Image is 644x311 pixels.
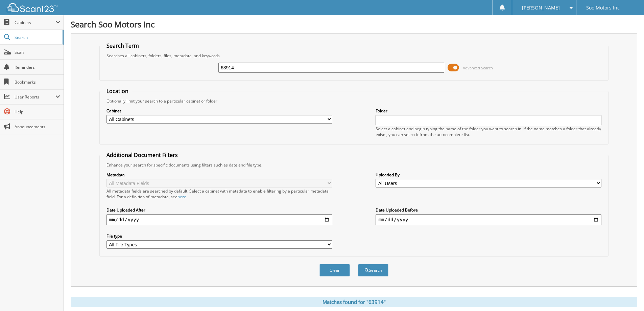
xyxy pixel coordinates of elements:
[376,108,601,114] label: Folder
[106,188,332,200] div: All metadata fields are searched by default. Select a cabinet with metadata to enable filtering b...
[106,207,332,213] label: Date Uploaded After
[376,214,601,225] input: end
[103,53,605,59] div: Searches all cabinets, folders, files, metadata, and keywords
[103,151,181,159] legend: Additional Document Filters
[15,124,60,130] span: Announcements
[15,49,60,55] span: Scan
[463,65,493,70] span: Advanced Search
[376,126,601,137] div: Select a cabinet and begin typing the name of the folder you want to search in. If the name match...
[15,109,60,115] span: Help
[71,297,637,307] div: Matches found for "63914"
[71,19,637,30] h1: Search Soo Motors Inc
[106,214,332,225] input: start
[103,98,605,104] div: Optionally limit your search to a particular cabinet or folder
[15,35,59,40] span: Search
[358,264,388,276] button: Search
[106,233,332,239] label: File type
[15,94,55,100] span: User Reports
[103,42,142,49] legend: Search Term
[103,87,132,95] legend: Location
[376,172,601,178] label: Uploaded By
[106,108,332,114] label: Cabinet
[376,207,601,213] label: Date Uploaded Before
[586,6,620,10] span: Soo Motors Inc
[7,3,57,12] img: scan123-logo-white.svg
[15,64,60,70] span: Reminders
[177,194,186,200] a: here
[319,264,350,276] button: Clear
[15,79,60,85] span: Bookmarks
[106,172,332,178] label: Metadata
[522,6,560,10] span: [PERSON_NAME]
[103,162,605,168] div: Enhance your search for specific documents using filters such as date and file type.
[15,20,55,25] span: Cabinets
